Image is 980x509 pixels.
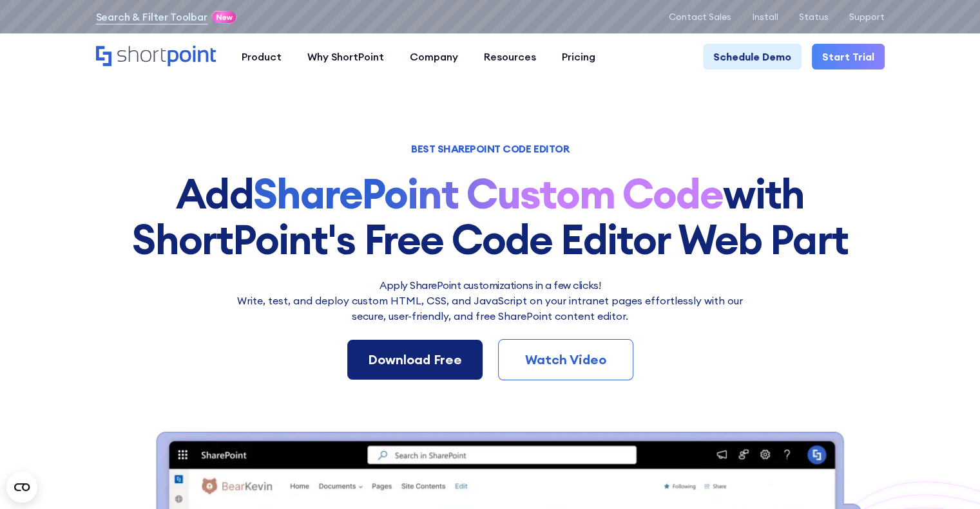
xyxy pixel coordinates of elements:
[347,340,483,380] a: Download Free
[471,44,549,69] a: Resources
[812,44,885,69] a: Start Trial
[229,293,751,324] p: Write, test, and deploy custom HTML, CSS, and JavaScript on your intranet pages effortlessly wi﻿t...
[498,339,633,380] a: Watch Video
[368,350,462,369] div: Download Free
[749,360,980,509] iframe: Chat Widget
[549,44,608,69] a: Pricing
[242,49,282,64] div: Product
[397,44,471,69] a: Company
[96,9,207,24] a: Search & Filter Toolbar
[96,171,885,262] h1: Add with ShortPoint's Free Code Editor Web Part
[799,12,829,22] a: Status
[703,44,802,69] a: Schedule Demo
[849,12,885,22] a: Support
[519,350,612,369] div: Watch Video
[307,49,384,64] div: Why ShortPoint
[410,49,458,64] div: Company
[229,277,751,293] h2: Apply SharePoint customizations in a few clicks!
[229,44,294,69] a: Product
[562,49,595,64] div: Pricing
[6,472,37,503] button: Open CMP widget
[294,44,397,69] a: Why ShortPoint
[752,12,778,22] a: Install
[669,12,731,22] a: Contact Sales
[96,46,216,68] a: Home
[253,167,724,219] strong: SharePoint Custom Code
[96,144,885,153] h1: BEST SHAREPOINT CODE EDITOR
[484,49,536,64] div: Resources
